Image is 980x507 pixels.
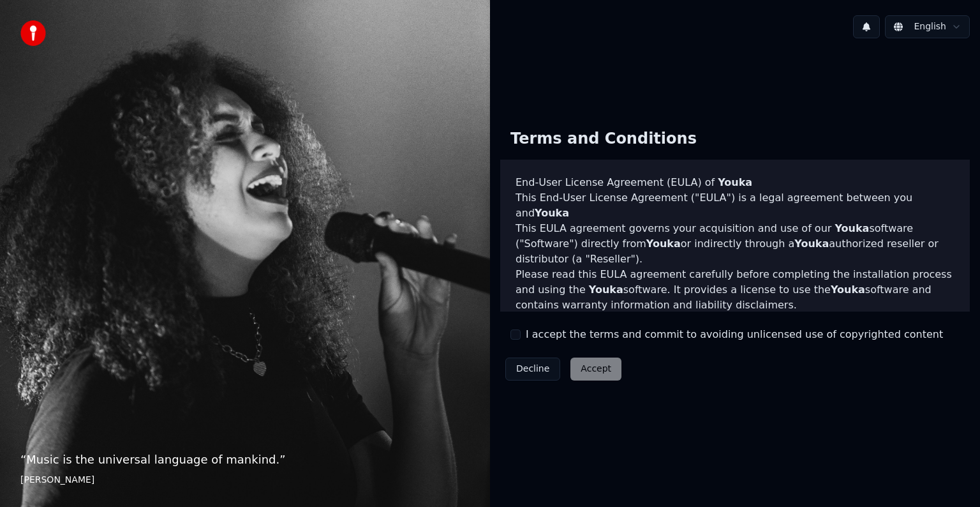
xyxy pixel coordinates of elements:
span: Youka [831,284,865,296]
p: This End-User License Agreement ("EULA") is a legal agreement between you and [516,190,954,221]
span: Youka [646,238,681,250]
span: Youka [589,284,623,296]
footer: [PERSON_NAME] [20,474,470,487]
p: This EULA agreement governs your acquisition and use of our software ("Software") directly from o... [516,221,954,267]
label: I accept the terms and commit to avoiding unlicensed use of copyrighted content [526,327,943,342]
span: Youka [794,238,829,250]
h3: End-User License Agreement (EULA) of [516,175,954,190]
span: Youka [718,176,752,188]
button: Decline [505,358,560,381]
span: Youka [535,207,569,219]
div: Terms and Conditions [500,119,707,160]
span: Youka [835,222,869,234]
p: “ Music is the universal language of mankind. ” [20,451,470,469]
p: Please read this EULA agreement carefully before completing the installation process and using th... [516,267,954,313]
img: youka [20,20,46,46]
